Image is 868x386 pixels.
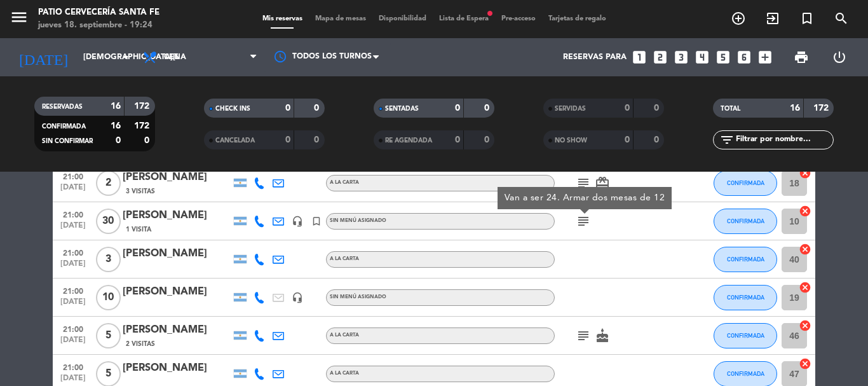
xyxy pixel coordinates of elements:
[799,167,811,179] i: cancel
[714,247,777,272] button: CONFIRMADA
[799,243,811,256] i: cancel
[10,8,29,27] i: menu
[715,49,731,65] i: looks_5
[123,169,231,186] div: [PERSON_NAME]
[126,339,155,349] span: 2 Visitas
[330,333,359,338] span: A LA CARTA
[57,221,89,236] span: [DATE]
[123,284,231,300] div: [PERSON_NAME]
[455,135,460,144] strong: 0
[134,121,152,130] strong: 172
[57,183,89,198] span: [DATE]
[757,49,773,65] i: add_box
[116,136,121,145] strong: 0
[433,15,495,22] span: Lista de Espera
[714,323,777,348] button: CONFIRMADA
[576,328,591,343] i: subject
[57,169,89,183] span: 21:00
[484,104,492,113] strong: 0
[126,224,151,235] span: 1 Visita
[654,135,661,144] strong: 0
[727,217,764,224] span: CONFIRMADA
[96,285,121,310] span: 10
[123,360,231,376] div: [PERSON_NAME]
[727,179,764,186] span: CONFIRMADA
[10,43,77,71] i: [DATE]
[292,216,303,227] i: headset_mic
[714,285,777,310] button: CONFIRMADA
[314,104,322,113] strong: 0
[123,245,231,262] div: [PERSON_NAME]
[215,106,250,112] span: CHECK INS
[820,38,858,76] div: LOG OUT
[714,209,777,234] button: CONFIRMADA
[542,15,613,22] span: Tarjetas de regalo
[794,50,809,65] span: print
[96,247,121,272] span: 3
[96,170,121,196] span: 2
[111,102,121,111] strong: 16
[42,104,83,110] span: RESERVADAS
[455,104,460,113] strong: 0
[694,49,710,65] i: looks_4
[38,19,159,32] div: jueves 18. septiembre - 19:24
[727,370,764,377] span: CONFIRMADA
[42,138,93,144] span: SIN CONFIRMAR
[118,50,133,65] i: arrow_drop_down
[57,245,89,259] span: 21:00
[10,8,29,31] button: menu
[57,298,89,312] span: [DATE]
[731,11,746,26] i: add_circle_outline
[385,137,432,144] span: RE AGENDADA
[126,186,155,196] span: 3 Visitas
[330,180,359,185] span: A LA CARTA
[595,176,610,191] i: card_giftcard
[372,15,433,22] span: Disponibilidad
[719,132,735,148] i: filter_list
[292,292,303,303] i: headset_mic
[790,104,800,113] strong: 16
[42,123,86,130] span: CONFIRMADA
[330,218,386,223] span: Sin menú asignado
[57,259,89,274] span: [DATE]
[215,137,255,144] span: CANCELADA
[799,319,811,332] i: cancel
[123,322,231,338] div: [PERSON_NAME]
[727,332,764,339] span: CONFIRMADA
[96,209,121,234] span: 30
[799,281,811,294] i: cancel
[57,359,89,374] span: 21:00
[721,106,740,112] span: TOTAL
[625,135,630,144] strong: 0
[654,104,661,113] strong: 0
[736,49,752,65] i: looks_6
[799,205,811,217] i: cancel
[330,294,386,300] span: Sin menú asignado
[111,121,121,130] strong: 16
[595,328,610,343] i: cake
[714,170,777,196] button: CONFIRMADA
[123,207,231,224] div: [PERSON_NAME]
[309,15,372,22] span: Mapa de mesas
[385,106,419,112] span: SENTADAS
[799,357,811,370] i: cancel
[813,104,831,113] strong: 172
[311,216,322,227] i: turned_in_not
[505,191,665,205] div: Van a ser 24. Armar dos mesas de 12
[652,49,668,65] i: looks_two
[96,323,121,348] span: 5
[57,336,89,350] span: [DATE]
[495,15,542,22] span: Pre-acceso
[164,53,186,62] span: Cena
[799,11,815,26] i: turned_in_not
[631,49,648,65] i: looks_one
[576,176,591,191] i: subject
[555,106,586,112] span: SERVIDAS
[486,10,494,17] span: fiber_manual_record
[727,256,764,263] span: CONFIRMADA
[134,102,152,111] strong: 172
[285,104,290,113] strong: 0
[57,321,89,336] span: 21:00
[144,136,152,145] strong: 0
[727,294,764,301] span: CONFIRMADA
